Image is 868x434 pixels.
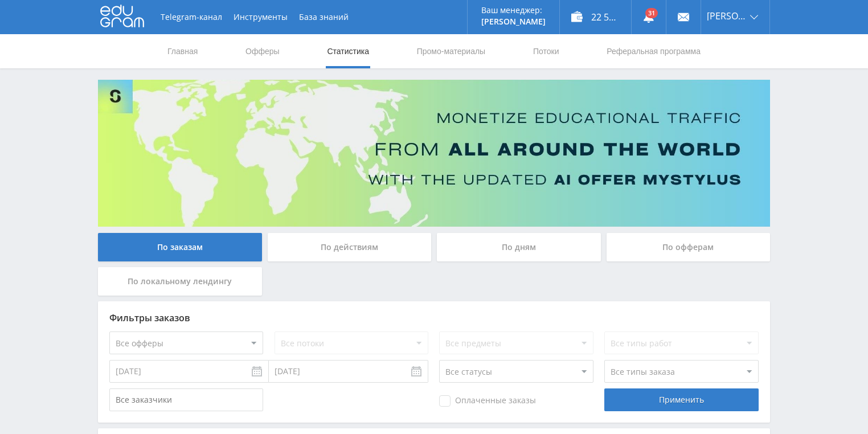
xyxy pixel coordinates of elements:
[439,395,536,407] span: Оплаченные заказы
[326,34,370,68] a: Статистика
[532,34,560,68] a: Потоки
[109,313,759,323] div: Фильтры заказов
[481,6,546,15] p: Ваш менеджер:
[109,388,263,411] input: Все заказчики
[416,34,486,68] a: Промо-материалы
[604,388,758,411] div: Применить
[98,233,262,261] div: По заказам
[481,17,546,26] p: [PERSON_NAME]
[437,233,601,261] div: По дням
[98,267,262,296] div: По локальному лендингу
[98,80,770,227] img: Banner
[607,233,771,261] div: По офферам
[268,233,432,261] div: По действиям
[166,34,199,68] a: Главная
[707,11,747,21] span: [PERSON_NAME]
[244,34,281,68] a: Офферы
[605,34,702,68] a: Реферальная программа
